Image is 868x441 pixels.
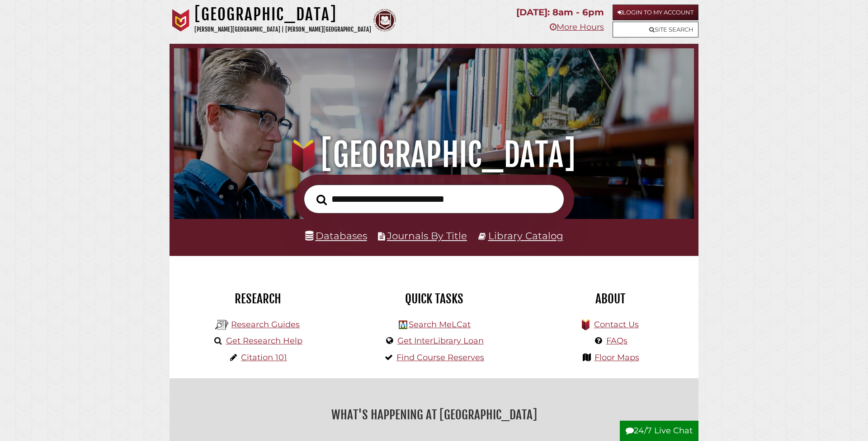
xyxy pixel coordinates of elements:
[488,230,563,241] a: Library Catalog
[353,291,515,306] h2: Quick Tasks
[613,22,698,37] a: Site Search
[316,194,327,205] i: Search
[187,135,681,175] h1: [GEOGRAPHIC_DATA]
[550,22,604,32] a: More Hours
[529,291,692,306] h2: About
[397,336,484,346] a: Get InterLibrary Loan
[387,230,467,241] a: Journals By Title
[396,353,484,362] a: Find Course Reserves
[594,353,639,362] a: Floor Maps
[241,353,287,362] a: Citation 101
[594,320,639,330] a: Contact Us
[516,5,604,20] p: [DATE]: 8am - 6pm
[312,192,331,208] button: Search
[613,5,698,20] a: Login to My Account
[226,336,302,346] a: Get Research Help
[215,318,229,332] img: Hekman Library Logo
[194,24,371,35] p: [PERSON_NAME][GEOGRAPHIC_DATA] | [PERSON_NAME][GEOGRAPHIC_DATA]
[373,9,396,32] img: Calvin Theological Seminary
[409,320,471,330] a: Search MeLCat
[305,230,367,241] a: Databases
[231,320,300,330] a: Research Guides
[176,291,339,306] h2: Research
[399,320,407,329] img: Hekman Library Logo
[176,404,692,425] h2: What's Happening at [GEOGRAPHIC_DATA]
[194,5,371,24] h1: [GEOGRAPHIC_DATA]
[170,9,192,32] img: Calvin University
[606,336,627,346] a: FAQs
